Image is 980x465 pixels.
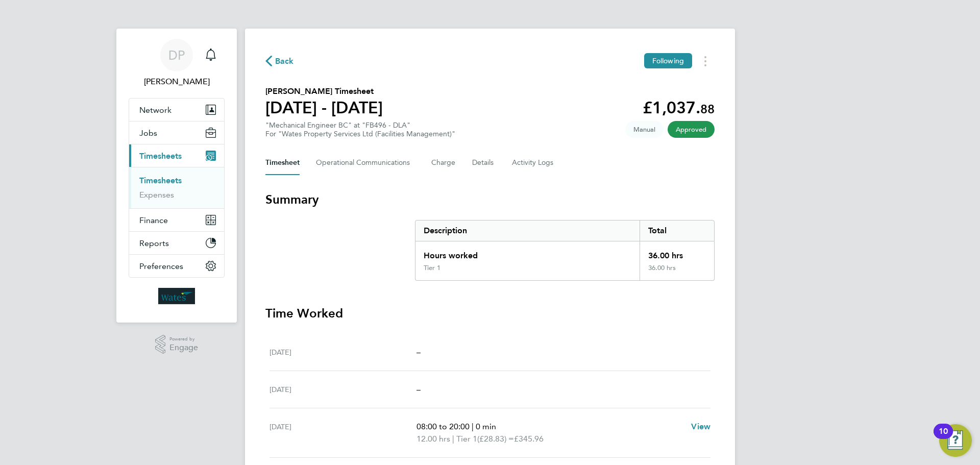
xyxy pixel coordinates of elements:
[316,151,415,175] button: Operational Communications
[416,422,470,431] span: 08:00 to 20:00
[640,264,714,280] div: 36.00 hrs
[415,221,640,241] div: Description
[265,97,383,118] h1: [DATE] - [DATE]
[116,29,237,323] nav: Main navigation
[472,422,474,431] span: |
[265,85,383,97] h2: [PERSON_NAME] Timesheet
[456,433,477,445] span: Tier 1
[129,167,224,208] div: Timesheets
[477,434,514,444] span: (£28.83) =
[416,347,421,357] span: –
[275,55,294,67] span: Back
[512,151,555,175] button: Activity Logs
[129,232,224,254] button: Reports
[265,305,715,322] h3: Time Worked
[129,255,224,277] button: Preferences
[939,424,972,457] button: Open Resource Center, 10 new notifications
[424,264,440,272] div: Tier 1
[415,220,715,281] div: Summary
[139,105,171,115] span: Network
[939,431,948,445] div: 10
[155,335,199,354] a: Powered byEngage
[139,176,182,185] a: Timesheets
[265,121,455,138] div: "Mechanical Engineer BC" at "FB496 - DLA"
[514,434,544,444] span: £345.96
[269,383,416,396] div: [DATE]
[129,99,224,121] button: Network
[129,144,224,167] button: Timesheets
[129,39,225,88] a: DP[PERSON_NAME]
[476,422,496,431] span: 0 min
[625,121,664,138] span: This timesheet was manually created.
[129,121,224,144] button: Jobs
[472,151,496,175] button: Details
[158,288,195,304] img: wates-logo-retina.png
[652,56,684,65] span: Following
[139,128,157,138] span: Jobs
[265,151,300,175] button: Timesheet
[452,434,454,444] span: |
[700,102,715,116] span: 88
[416,384,421,394] span: –
[168,48,185,62] span: DP
[431,151,456,175] button: Charge
[129,209,224,231] button: Finance
[640,221,714,241] div: Total
[644,53,692,68] button: Following
[139,215,168,225] span: Finance
[139,151,182,161] span: Timesheets
[643,98,715,117] app-decimal: £1,037.
[265,55,294,67] button: Back
[265,130,455,138] div: For "Wates Property Services Ltd (Facilities Management)"
[269,421,416,445] div: [DATE]
[691,422,710,431] span: View
[416,434,450,444] span: 12.00 hrs
[139,238,169,248] span: Reports
[129,76,225,88] span: Daniel Price
[265,191,715,208] h3: Summary
[139,261,183,271] span: Preferences
[691,421,710,433] a: View
[668,121,715,138] span: This timesheet has been approved.
[169,335,198,344] span: Powered by
[696,53,715,69] button: Timesheets Menu
[139,190,174,200] a: Expenses
[640,241,714,264] div: 36.00 hrs
[169,344,198,352] span: Engage
[415,241,640,264] div: Hours worked
[129,288,225,304] a: Go to home page
[269,346,416,358] div: [DATE]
